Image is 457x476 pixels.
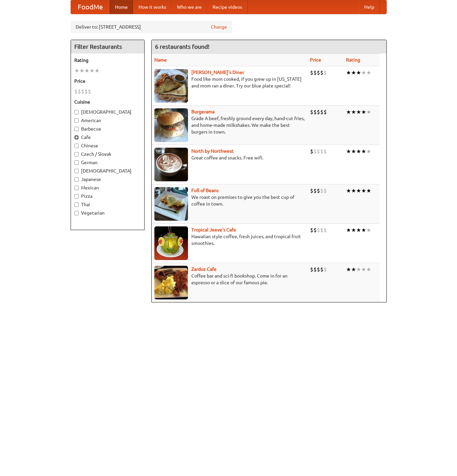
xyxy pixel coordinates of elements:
[74,201,141,208] label: Thai
[154,115,305,135] p: Grade A beef, freshly ground every day, hand-cut fries, and home-made milkshakes. We make the bes...
[74,194,79,198] input: Pizza
[323,266,327,273] li: $
[191,188,219,193] a: Full of Beans
[356,69,361,76] li: ★
[361,69,366,76] li: ★
[320,108,323,116] li: $
[207,0,247,14] a: Recipe videos
[154,266,188,299] img: zardoz.jpg
[71,40,144,53] h4: Filter Restaurants
[310,266,313,273] li: $
[74,168,141,174] label: [DEMOGRAPHIC_DATA]
[366,187,371,194] li: ★
[88,88,91,95] li: $
[74,144,79,148] input: Chinese
[74,67,79,74] li: ★
[351,148,356,155] li: ★
[71,0,110,14] a: FoodMe
[74,78,141,84] h5: Price
[191,148,234,154] b: North by Northwest
[366,226,371,234] li: ★
[361,148,366,155] li: ★
[346,266,351,273] li: ★
[361,187,366,194] li: ★
[154,233,305,247] p: Hawaiian style coffee, fresh juices, and tropical fruit smoothies.
[313,108,317,116] li: $
[154,187,188,221] img: beans.jpg
[154,226,188,260] img: jeeves.jpg
[320,69,323,76] li: $
[154,76,305,89] p: Food like mom cooked, if you grew up in [US_STATE] and mom ran a diner. Try our blue plate special!
[74,203,79,207] input: Thai
[79,67,84,74] li: ★
[74,109,141,115] label: [DEMOGRAPHIC_DATA]
[323,108,327,116] li: $
[191,70,244,75] a: [PERSON_NAME]'s Diner
[313,69,317,76] li: $
[310,108,313,116] li: $
[84,88,88,95] li: $
[351,266,356,273] li: ★
[351,69,356,76] li: ★
[310,187,313,194] li: $
[366,266,371,273] li: ★
[74,57,141,64] h5: Rating
[346,226,351,234] li: ★
[361,266,366,273] li: ★
[366,108,371,116] li: ★
[74,193,141,199] label: Pizza
[74,184,141,191] label: Mexican
[74,99,141,105] h5: Cuisine
[74,88,78,95] li: $
[133,0,172,14] a: How it works
[74,110,79,114] input: [DEMOGRAPHIC_DATA]
[74,134,141,141] label: Cafe
[155,43,210,50] ng-pluralize: 6 restaurants found!
[74,125,141,132] label: Barbecue
[74,176,141,183] label: Japanese
[320,187,323,194] li: $
[310,57,321,63] a: Price
[366,148,371,155] li: ★
[191,227,236,232] a: Tropical Jeeve's Cafe
[313,148,317,155] li: $
[346,108,351,116] li: ★
[191,109,215,114] a: Burgerama
[346,187,351,194] li: ★
[351,226,356,234] li: ★
[356,108,361,116] li: ★
[110,0,133,14] a: Home
[74,117,141,124] label: American
[366,69,371,76] li: ★
[323,226,327,234] li: $
[154,69,188,103] img: sallys.jpg
[154,108,188,142] img: burgerama.jpg
[317,69,320,76] li: $
[310,148,313,155] li: $
[320,226,323,234] li: $
[310,69,313,76] li: $
[361,108,366,116] li: ★
[154,148,188,181] img: north.jpg
[313,187,317,194] li: $
[313,226,317,234] li: $
[346,57,360,63] a: Rating
[320,148,323,155] li: $
[320,266,323,273] li: $
[317,108,320,116] li: $
[317,187,320,194] li: $
[94,67,100,74] li: ★
[74,210,141,216] label: Vegetarian
[317,148,320,155] li: $
[74,159,141,166] label: German
[356,187,361,194] li: ★
[74,160,79,165] input: German
[317,226,320,234] li: $
[84,67,89,74] li: ★
[323,69,327,76] li: $
[154,272,305,286] p: Coffee bar and sci-fi bookshop. Come in for an espresso or a slice of our famous pie.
